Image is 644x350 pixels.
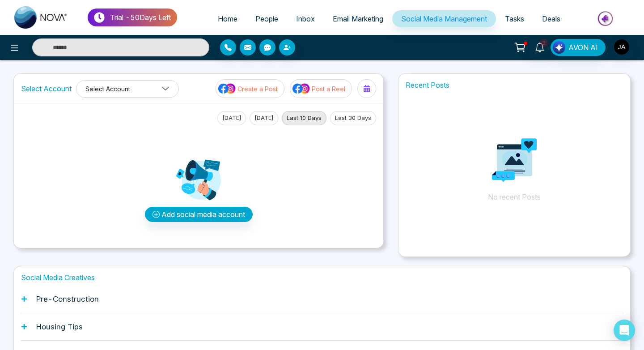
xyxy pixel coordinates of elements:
div: Open Intercom Messenger [614,320,635,341]
span: Deals [542,14,560,23]
span: AVON AI [568,42,598,53]
img: Lead Flow [553,41,565,54]
p: No recent Posts [398,94,630,228]
a: Tasks [496,10,533,27]
a: Email Marketing [324,10,392,27]
button: AVON AI [551,39,606,56]
button: social-media-iconPost a Reel [290,79,352,98]
img: Analytics png [492,138,537,183]
img: User Avatar [614,39,629,55]
span: Home [218,14,237,23]
p: Post a Reel [312,84,345,94]
a: Home [209,10,246,27]
p: Trial - 50 Days Left [110,12,171,23]
h1: Pre-Construction [36,295,99,303]
label: Select Account [21,83,72,94]
span: Email Marketing [333,14,383,23]
h1: Social Media Creatives [21,273,623,282]
button: [DATE] [250,111,278,125]
img: social-media-icon [218,83,236,94]
img: social-media-icon [292,83,310,94]
h1: Recent Posts [398,81,630,90]
img: Nova CRM Logo [14,6,68,29]
a: Inbox [287,10,324,27]
h1: Housing Tips [36,322,83,331]
span: Social Media Management [401,14,487,23]
a: 2 [529,39,551,55]
a: Social Media Management [392,10,496,27]
img: Market-place.gif [574,9,639,29]
span: Tasks [505,14,524,23]
p: Create a Post [237,84,278,94]
img: Analytics png [176,158,221,202]
button: Select Account [76,80,179,98]
button: Add social media account [145,207,253,222]
button: Last 10 Days [282,111,326,125]
a: People [246,10,287,27]
span: Inbox [296,14,315,23]
button: [DATE] [217,111,246,125]
button: Last 30 Days [330,111,376,125]
span: 2 [540,39,548,47]
button: social-media-iconCreate a Post [216,79,284,98]
a: Deals [533,10,569,27]
span: People [255,14,278,23]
